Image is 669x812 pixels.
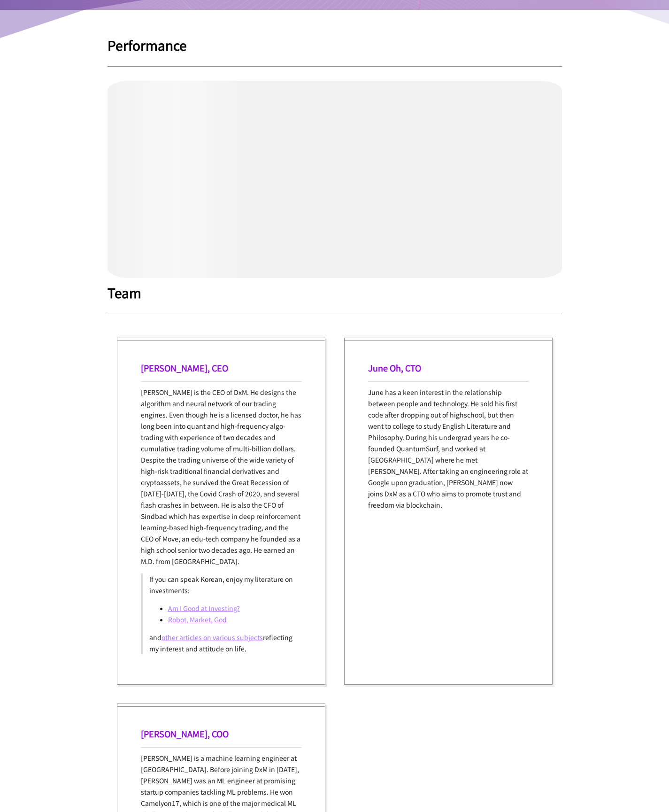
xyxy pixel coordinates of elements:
h1: [PERSON_NAME], COO [141,727,301,740]
p: June has a keen interest in the relationship between people and technology. He sold his first cod... [368,387,529,510]
h1: June Oh, CTO [368,362,529,374]
a: Am I Good at Investing? [168,603,240,613]
p: If you can speak Korean, enjoy my literature on investments: [149,573,295,596]
h1: Team [108,286,562,300]
p: and reflecting my interest and attitude on life. [149,632,295,654]
a: Robot, Market, God [168,615,227,624]
p: [PERSON_NAME] is the CEO of DxM. He designs the algorithm and neural network of our trading engin... [141,387,301,567]
h1: [PERSON_NAME], CEO [141,362,301,374]
h1: Performance [108,38,562,52]
a: other articles on various subjects [161,633,263,642]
